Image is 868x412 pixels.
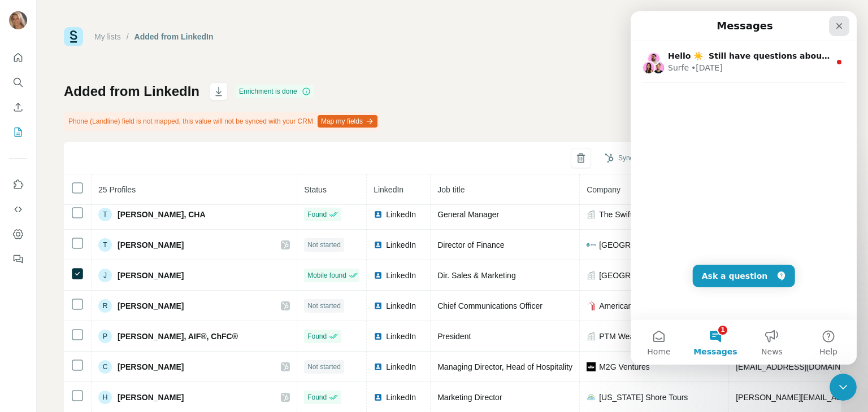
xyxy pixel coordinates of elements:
span: LinkedIn [386,361,416,372]
span: LinkedIn [386,392,416,403]
span: Job title [437,185,465,194]
img: LinkedIn logo [374,332,383,341]
div: Phone (Landline) field is not mapped, this value will not be synced with your CRM [64,112,380,131]
span: Home [16,336,40,344]
span: President [437,332,471,341]
li: / [127,31,129,42]
div: • [DATE] [60,51,92,63]
button: Search [9,72,27,93]
span: Not started [307,301,341,311]
img: company-logo [587,362,596,371]
span: Found [307,331,327,341]
div: Surfe [37,51,58,63]
img: LinkedIn logo [374,362,383,371]
div: P [98,330,112,343]
span: [GEOGRAPHIC_DATA] [599,239,682,251]
span: Director of Finance [437,240,504,249]
img: company-logo [587,301,596,310]
span: [PERSON_NAME] [118,361,184,372]
span: Messages [63,336,106,344]
iframe: Intercom live chat [631,11,857,365]
span: 25 Profiles [98,185,136,194]
span: Not started [307,362,341,372]
img: LinkedIn logo [374,240,383,249]
span: General Manager [437,210,499,219]
span: Found [307,392,327,402]
span: PTM Wealth Management, LLC [599,331,710,342]
button: Feedback [9,249,27,269]
button: Enrich CSV [9,97,27,117]
div: H [98,391,112,404]
img: LinkedIn logo [374,301,383,310]
span: Mobile found [307,270,346,280]
iframe: Intercom live chat [830,374,857,401]
span: Not started [307,240,341,250]
img: company-logo [587,393,596,402]
span: Status [304,185,327,194]
span: LinkedIn [386,270,416,281]
h1: Added from LinkedIn [64,82,199,100]
button: Use Surfe on LinkedIn [9,174,27,195]
div: R [98,299,112,313]
span: Marketing Director [437,393,502,402]
button: Sync to HubSpot (1) [597,150,687,166]
button: Quick start [9,47,27,68]
img: LinkedIn logo [374,393,383,402]
img: company-logo [587,240,596,249]
span: M2G Ventures [599,361,650,372]
span: LinkedIn [386,300,416,312]
span: LinkedIn [374,185,403,194]
span: Dir. Sales & Marketing [437,271,516,280]
span: Hello ☀️ ​ Still have questions about the Surfe plans and pricing shown? ​ Visit our Help Center,... [37,40,665,49]
span: LinkedIn [386,209,416,220]
span: Found [307,209,327,220]
span: LinkedIn [386,331,416,342]
span: [PERSON_NAME] [118,392,184,403]
div: T [98,208,112,221]
span: [US_STATE] Shore Tours [599,392,688,403]
span: News [131,336,152,344]
span: LinkedIn [386,239,416,251]
button: Ask a question [62,253,164,276]
button: Use Surfe API [9,199,27,220]
button: My lists [9,122,27,142]
span: Chief Communications Officer [437,301,542,310]
span: Company [587,185,620,194]
span: [PERSON_NAME] [118,239,184,251]
img: LinkedIn logo [374,271,383,280]
div: Enrichment is done [236,85,314,98]
div: C [98,360,112,374]
button: Messages [57,308,113,353]
div: J [98,269,112,282]
button: Map my fields [318,115,377,128]
button: News [113,308,170,353]
img: LinkedIn logo [374,210,383,219]
a: My lists [94,32,121,41]
div: T [98,238,112,252]
span: [PERSON_NAME] [118,300,184,312]
span: Managing Director, Head of Hospitality [437,362,572,371]
button: Dashboard [9,224,27,244]
div: Added from LinkedIn [134,31,214,42]
span: [PERSON_NAME] [118,270,184,281]
span: American Hotel & Lodging Association [599,300,722,312]
img: Avatar [9,11,27,29]
span: [GEOGRAPHIC_DATA] [599,270,682,281]
button: Help [170,308,226,353]
span: The Swiftwater [599,209,652,220]
span: [PERSON_NAME], AIF®, ChFC® [118,331,238,342]
span: [PERSON_NAME], CHA [118,209,206,220]
span: Help [189,336,207,344]
img: Surfe Logo [64,27,83,46]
